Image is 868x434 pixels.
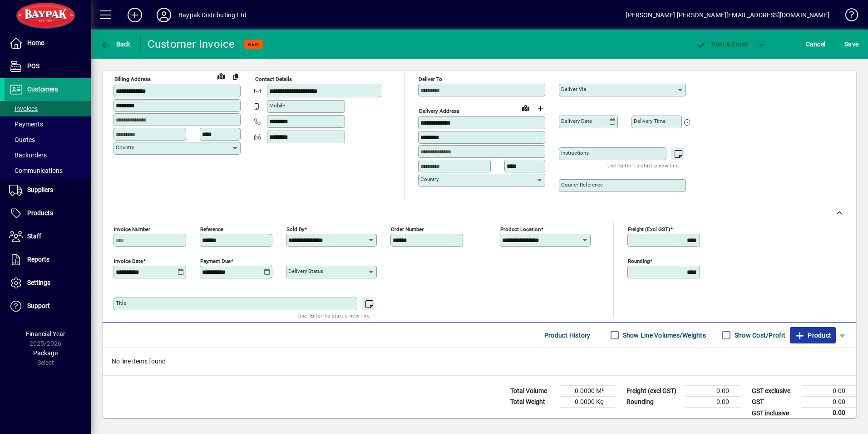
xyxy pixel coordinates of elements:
[9,167,63,174] span: Communications
[5,248,91,271] a: Reports
[695,40,748,48] span: ost & Email
[5,272,91,294] a: Settings
[148,37,235,51] div: Customer Invoice
[269,102,285,109] mat-label: Mobile
[747,386,802,397] td: GST exclusive
[844,40,848,48] span: S
[621,331,706,340] label: Show Line Volumes/Weights
[794,328,831,343] span: Product
[622,386,686,397] td: Freight (excl GST)
[178,8,247,22] div: Baypak Distributing Ltd
[214,69,228,83] a: View on map
[116,300,126,306] mat-label: Title
[200,226,223,232] mat-label: Reference
[100,40,131,48] span: Back
[544,328,591,343] span: Product History
[116,144,134,151] mat-label: Country
[27,39,44,46] span: Home
[5,55,91,78] a: POS
[33,349,58,357] span: Package
[561,182,603,188] mat-label: Courier Reference
[91,36,141,52] app-page-header-button: Back
[9,105,38,112] span: Invoices
[5,147,91,163] a: Backorders
[541,327,594,343] button: Product History
[607,160,679,171] mat-hint: Use 'Enter' to start a new line
[844,37,858,51] span: ave
[228,69,243,84] button: Copy to Delivery address
[626,8,829,22] div: [PERSON_NAME] [PERSON_NAME][EMAIL_ADDRESS][DOMAIN_NAME]
[9,136,35,143] span: Quotes
[560,386,615,397] td: 0.0000 M³
[5,225,91,248] a: Staff
[802,386,856,397] td: 0.00
[622,397,686,408] td: Rounding
[711,40,715,48] span: P
[391,226,424,232] mat-label: Order number
[691,36,753,52] button: Post & Email
[628,226,670,232] mat-label: Freight (excl GST)
[200,258,231,264] mat-label: Payment due
[533,101,547,116] button: Choose address
[686,386,740,397] td: 0.00
[27,232,41,240] span: Staff
[9,121,43,128] span: Payments
[733,331,785,340] label: Show Cost/Profit
[27,302,50,309] span: Support
[114,226,150,232] mat-label: Invoice number
[5,179,91,202] a: Suppliers
[747,408,802,419] td: GST inclusive
[419,76,442,82] mat-label: Deliver To
[98,36,133,52] button: Back
[5,132,91,147] a: Quotes
[103,348,856,375] div: No line items found
[248,41,259,47] span: NEW
[149,7,178,23] button: Profile
[500,226,541,232] mat-label: Product location
[802,397,856,408] td: 0.00
[27,186,53,193] span: Suppliers
[506,386,560,397] td: Total Volume
[561,118,592,124] mat-label: Delivery date
[804,36,828,52] button: Cancel
[120,7,149,23] button: Add
[27,86,58,93] span: Customers
[5,101,91,116] a: Invoices
[5,116,91,132] a: Payments
[628,258,650,264] mat-label: Rounding
[420,176,439,182] mat-label: Country
[518,101,533,115] a: View on map
[27,279,50,286] span: Settings
[790,327,836,343] button: Product
[5,202,91,225] a: Products
[634,118,666,124] mat-label: Delivery time
[5,295,91,318] a: Support
[288,268,323,274] mat-label: Delivery status
[561,150,589,156] mat-label: Instructions
[686,397,740,408] td: 0.00
[27,209,53,217] span: Products
[27,62,39,70] span: POS
[114,258,143,264] mat-label: Invoice date
[802,408,856,419] td: 0.00
[9,151,47,159] span: Backorders
[5,32,91,55] a: Home
[27,256,49,263] span: Reports
[298,310,370,321] mat-hint: Use 'Enter' to start a new line
[561,86,586,92] mat-label: Deliver via
[842,36,861,52] button: Save
[286,226,304,232] mat-label: Sold by
[26,330,65,338] span: Financial Year
[560,397,615,408] td: 0.0000 Kg
[5,163,91,178] a: Communications
[506,397,560,408] td: Total Weight
[747,397,802,408] td: GST
[838,2,857,31] a: Knowledge Base
[806,37,826,51] span: Cancel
